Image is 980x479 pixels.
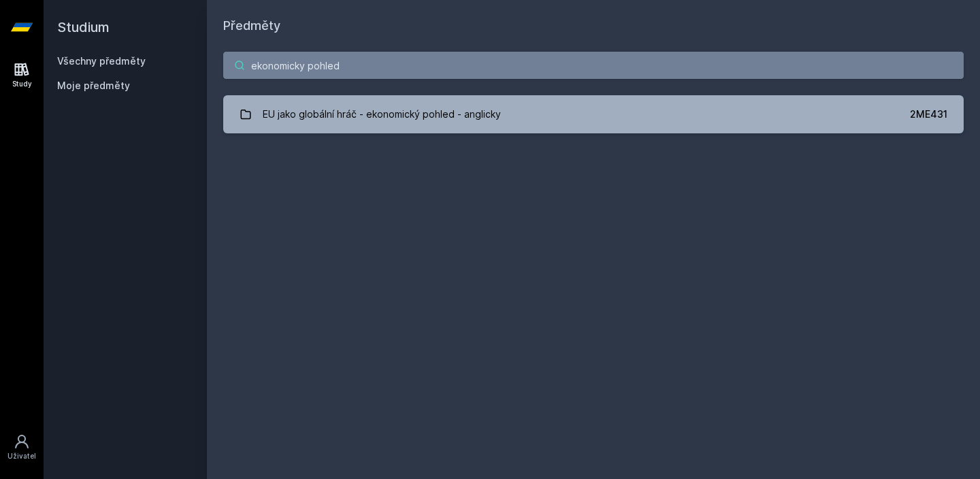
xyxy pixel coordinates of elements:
div: Uživatel [7,451,36,461]
a: EU jako globální hráč - ekonomický pohled - anglicky 2ME431 [223,95,964,133]
div: EU jako globální hráč - ekonomický pohled - anglicky [263,101,501,128]
a: Všechny předměty [57,55,146,67]
div: 2ME431 [910,108,947,121]
div: Study [12,79,32,89]
span: Moje předměty [57,79,130,93]
a: Uživatel [3,427,41,468]
h1: Předměty [223,16,964,35]
a: Study [3,54,41,96]
input: Název nebo ident předmětu… [223,52,964,79]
